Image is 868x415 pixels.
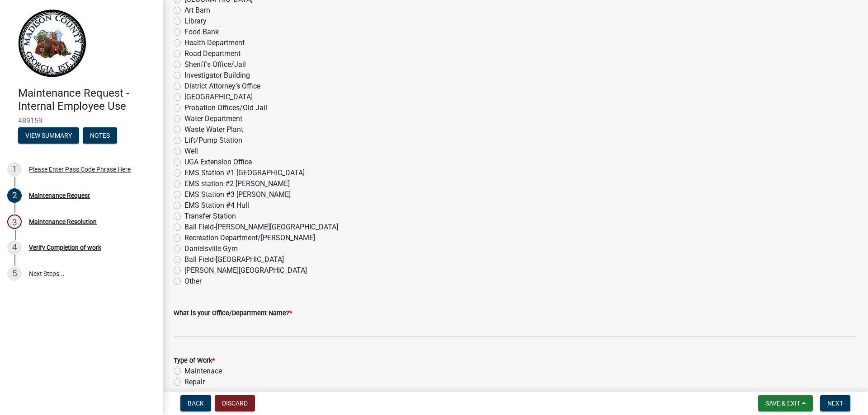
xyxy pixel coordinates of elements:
[184,265,307,276] label: [PERSON_NAME][GEOGRAPHIC_DATA]
[7,214,22,229] div: 3
[29,244,101,251] div: Verify Completion of work
[29,192,90,199] div: Maintenance Request
[184,157,252,168] label: UGA Extension Office
[184,70,250,81] label: Investigator Building
[215,395,255,411] button: Discard
[827,400,843,407] span: Next
[184,222,338,233] label: Ball Field-[PERSON_NAME][GEOGRAPHIC_DATA]
[184,146,198,157] label: Well
[184,81,260,92] label: District Attorney's Office
[174,310,292,317] label: What is your Office/Department Name?
[184,366,222,377] label: Maintenace
[184,377,205,387] label: Repair
[174,358,215,364] label: Type of Work
[184,92,253,103] label: [GEOGRAPHIC_DATA]
[18,132,79,140] wm-modal-confirm: Summary
[184,27,219,37] label: Food Bank
[184,16,207,27] label: Library
[184,243,238,254] label: Danielsville Gym
[184,5,210,16] label: Art Barn
[184,233,315,243] label: Recreation Department/[PERSON_NAME]
[184,124,243,135] label: Waste Water Plant
[184,168,305,178] label: EMS Station #1 [GEOGRAPHIC_DATA]
[7,188,22,203] div: 2
[758,395,813,411] button: Save & Exit
[184,276,202,287] label: Other
[184,48,241,59] label: Road Department
[184,135,242,146] label: Lift/Pump Station
[18,127,79,144] button: View Summary
[188,400,204,407] span: Back
[184,37,245,48] label: Health Department
[184,113,242,124] label: Water Department
[18,117,145,125] span: 489159
[184,200,249,211] label: EMS Station #4 Hull
[83,132,117,140] wm-modal-confirm: Notes
[184,254,284,265] label: Ball Field-[GEOGRAPHIC_DATA]
[184,103,267,113] label: Probation Offices/Old Jail
[18,9,86,77] img: Madison County, Georgia
[83,127,117,144] button: Notes
[180,395,211,411] button: Back
[7,240,22,255] div: 4
[184,387,242,398] label: Pick Up & Remove
[184,59,246,70] label: Sheriff's Office/Jail
[18,87,156,113] h4: Maintenance Request - Internal Employee Use
[184,189,291,200] label: EMS Station #3 [PERSON_NAME]
[765,400,800,407] span: Save & Exit
[7,162,22,177] div: 1
[820,395,850,411] button: Next
[29,219,97,225] div: Maintenance Resolution
[7,266,22,281] div: 5
[184,178,290,189] label: EMS station #2 [PERSON_NAME]
[184,211,236,222] label: Transfer Station
[29,166,131,173] div: Please Enter Pass Code Phrase Here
